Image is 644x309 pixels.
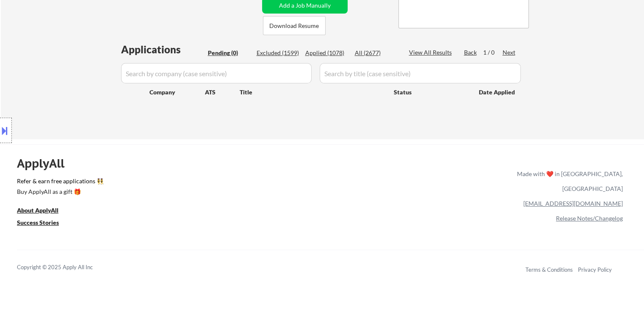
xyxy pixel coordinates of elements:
[208,49,250,57] div: Pending (0)
[121,44,205,55] div: Applications
[17,219,59,226] u: Success Stories
[355,49,397,57] div: All (2677)
[320,63,521,83] input: Search by title (case sensitive)
[240,88,386,97] div: Title
[409,48,454,57] div: View All Results
[121,63,312,83] input: Search by company (case sensitive)
[263,16,326,35] button: Download Resume
[503,48,516,57] div: Next
[305,49,348,57] div: Applied (1078)
[17,218,70,229] a: Success Stories
[394,84,467,99] div: Status
[205,88,240,97] div: ATS
[17,263,114,272] div: Copyright © 2025 Apply All Inc
[514,166,623,196] div: Made with ❤️ in [GEOGRAPHIC_DATA], [GEOGRAPHIC_DATA]
[17,178,340,187] a: Refer & earn free applications 👯‍♀️
[464,48,478,57] div: Back
[479,88,516,97] div: Date Applied
[17,206,70,216] a: About ApplyAll
[523,200,623,207] a: [EMAIL_ADDRESS][DOMAIN_NAME]
[578,266,612,273] a: Privacy Policy
[483,48,503,57] div: 1 / 0
[17,207,58,214] u: About ApplyAll
[149,88,205,97] div: Company
[556,215,623,222] a: Release Notes/Changelog
[525,266,573,273] a: Terms & Conditions
[257,49,299,57] div: Excluded (1599)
